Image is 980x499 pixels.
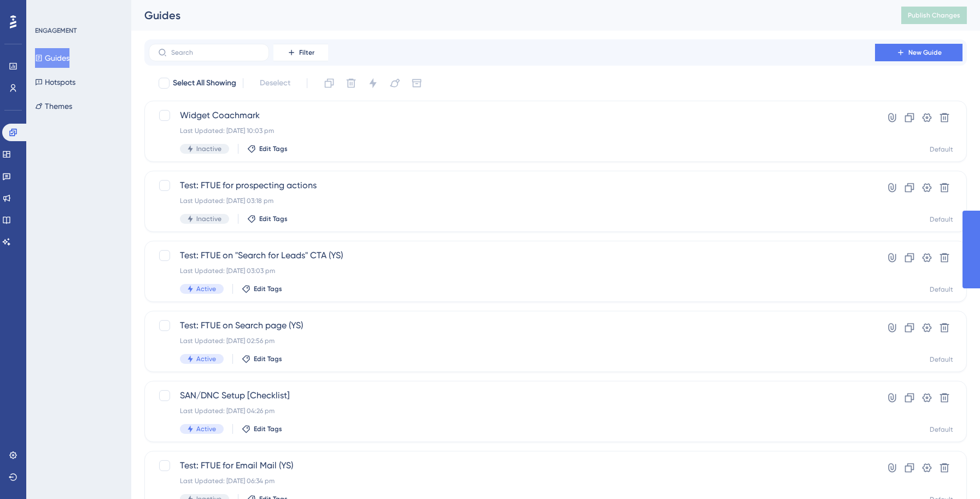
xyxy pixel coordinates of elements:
div: Default [930,145,953,154]
span: Active [196,355,216,363]
div: Default [930,285,953,294]
button: Filter [273,44,328,61]
button: Hotspots [35,72,75,92]
span: Test: FTUE on "Search for Leads" CTA (YS) [180,249,844,262]
div: Last Updated: [DATE] 04:26 pm [180,407,844,415]
span: Edit Tags [254,355,282,363]
div: Last Updated: [DATE] 03:03 pm [180,266,844,275]
div: Default [930,215,953,224]
div: Default [930,425,953,434]
span: Select All Showing [173,77,236,90]
span: Edit Tags [254,285,282,293]
button: Themes [35,96,72,116]
button: Publish Changes [901,7,967,24]
input: Search [171,49,260,56]
button: Edit Tags [247,214,288,223]
span: Edit Tags [259,214,288,223]
span: Active [196,425,216,433]
button: Deselect [250,73,300,93]
span: SAN/DNC Setup [Checklist] [180,389,844,402]
div: Default [930,355,953,364]
div: Last Updated: [DATE] 06:34 pm [180,477,844,485]
div: Guides [144,8,874,23]
button: New Guide [875,44,962,61]
div: ENGAGEMENT [35,26,77,35]
span: Deselect [260,77,290,90]
span: Inactive [196,144,221,153]
button: Edit Tags [242,285,282,293]
span: Inactive [196,214,221,223]
span: Edit Tags [259,144,288,153]
span: Filter [299,48,314,57]
iframe: UserGuiding AI Assistant Launcher [934,456,967,489]
span: Test: FTUE for prospecting actions [180,179,844,192]
div: Last Updated: [DATE] 03:18 pm [180,196,844,205]
span: New Guide [908,48,942,57]
button: Edit Tags [242,425,282,433]
button: Edit Tags [247,144,288,153]
button: Edit Tags [242,355,282,363]
span: Edit Tags [254,425,282,433]
div: Last Updated: [DATE] 10:03 pm [180,126,844,135]
span: Active [196,285,216,293]
div: Last Updated: [DATE] 02:56 pm [180,336,844,345]
span: Publish Changes [908,11,960,20]
button: Guides [35,48,69,68]
span: Test: FTUE for Email Mail (YS) [180,459,844,472]
span: Test: FTUE on Search page (YS) [180,319,844,332]
span: Widget Coachmark [180,109,844,122]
